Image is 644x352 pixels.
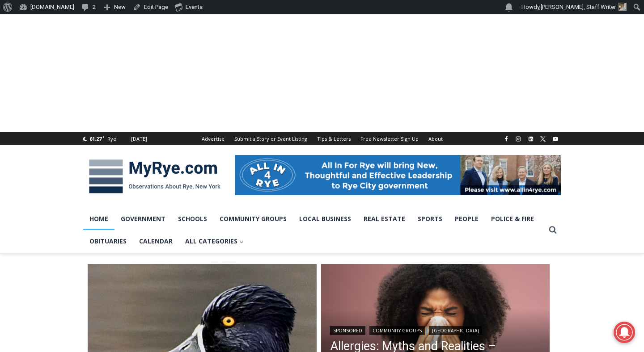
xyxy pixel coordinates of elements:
[197,132,229,145] a: Advertise
[107,135,116,143] div: Rye
[485,208,540,230] a: Police & Fire
[83,230,133,252] a: Obituaries
[501,134,512,144] a: Facebook
[525,134,536,144] a: Linkedin
[356,132,424,145] a: Free Newsletter Sign Up
[541,4,616,10] span: [PERSON_NAME], Staff Writer
[179,230,250,252] a: All Categories
[103,134,105,139] span: F
[235,155,561,195] img: All in for Rye
[429,326,482,335] a: [GEOGRAPHIC_DATA]
[619,3,627,11] img: (PHOTO: MyRye.com Summer 2023 intern Beatrice Larzul.)
[83,208,114,230] a: Home
[172,208,213,230] a: Schools
[133,230,179,252] a: Calendar
[197,132,448,145] nav: Secondary Navigation
[185,236,244,246] span: All Categories
[330,326,365,335] a: Sponsored
[114,208,172,230] a: Government
[293,208,357,230] a: Local Business
[83,153,226,200] img: MyRye.com
[424,132,448,145] a: About
[550,134,561,144] a: YouTube
[369,326,425,335] a: Community Groups
[357,208,411,230] a: Real Estate
[411,208,449,230] a: Sports
[449,208,485,230] a: People
[545,222,561,238] button: View Search Form
[538,134,548,144] a: X
[131,135,147,143] div: [DATE]
[89,135,102,142] span: 61.27
[229,132,312,145] a: Submit a Story or Event Listing
[330,324,541,335] div: | |
[83,208,545,253] nav: Primary Navigation
[213,208,293,230] a: Community Groups
[513,134,524,144] a: Instagram
[312,132,356,145] a: Tips & Letters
